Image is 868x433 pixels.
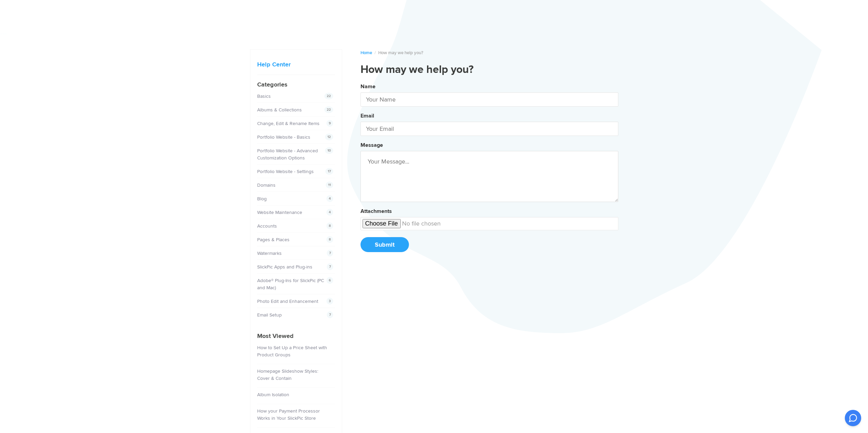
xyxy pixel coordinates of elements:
[257,169,314,174] a: Portfolio Website - Settings
[361,63,618,77] h1: How may we help you?
[326,195,333,202] span: 4
[326,120,333,127] span: 9
[361,50,372,56] a: Home
[326,222,333,229] span: 8
[327,263,333,270] span: 7
[325,168,333,175] span: 17
[326,236,333,243] span: 8
[257,134,310,140] a: Portfolio Website - Basics
[257,264,312,270] a: SlickPic Apps and Plug-ins
[257,182,276,188] a: Domains
[361,112,374,119] label: Email
[325,134,333,140] span: 12
[257,148,318,161] a: Portfolio Website - Advanced Customization Options
[257,298,318,304] a: Photo Edit and Enhancement
[361,81,618,259] button: NameEmailMessageAttachmentsSubmit
[361,142,383,149] label: Message
[257,392,289,398] a: Album Isolation
[257,250,282,256] a: Watermarks
[326,209,333,216] span: 4
[361,122,618,136] input: Your Email
[324,106,333,113] span: 22
[257,223,277,229] a: Accounts
[361,83,376,90] label: Name
[327,250,333,257] span: 7
[257,368,318,381] a: Homepage Slideshow Styles: Cover & Contain
[257,408,320,421] a: How your Payment Processor Works in Your SlickPic Store
[257,345,327,358] a: How to Set Up a Price Sheet with Product Groups
[324,93,333,99] span: 22
[361,217,618,230] input: undefined
[361,237,409,252] button: Submit
[327,311,333,318] span: 7
[361,92,618,107] input: Your Name
[257,93,271,99] a: Basics
[325,147,333,154] span: 10
[257,107,302,113] a: Albums & Collections
[257,121,320,126] a: Change, Edit & Rename Items
[326,182,333,188] span: 11
[378,50,423,56] span: How may we help you?
[257,61,291,68] a: Help Center
[257,312,282,318] a: Email Setup
[257,237,290,243] a: Pages & Places
[257,210,302,215] a: Website Maintenance
[257,331,335,341] h4: Most Viewed
[257,278,324,291] a: Adobe® Plug-Ins for SlickPic (PC and Mac)
[374,50,376,56] span: /
[361,208,392,215] label: Attachments
[326,298,333,305] span: 3
[257,80,335,89] h4: Categories
[326,277,333,284] span: 6
[257,196,267,202] a: Blog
